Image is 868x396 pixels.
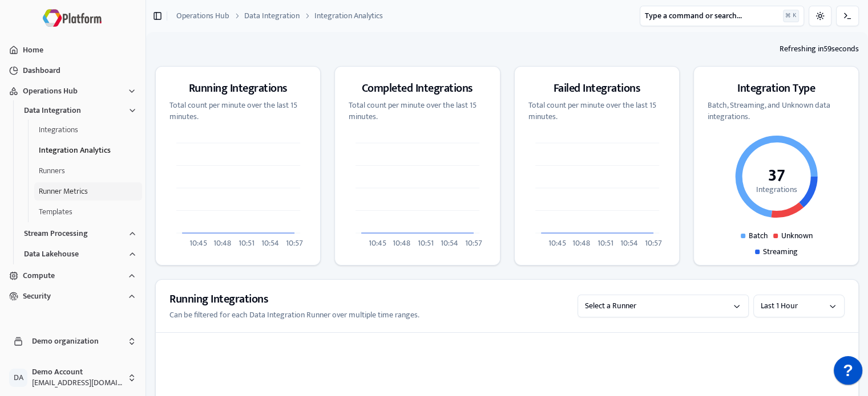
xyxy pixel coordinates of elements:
tspan: 10:48 [572,236,590,250]
tspan: 10:54 [620,236,638,250]
h3: Integration Type [737,80,815,96]
tspan: 10:57 [286,236,303,250]
span: [EMAIL_ADDRESS][DOMAIN_NAME] [32,377,123,389]
span: Security [23,291,51,302]
button: Security [5,287,141,305]
tspan: 10:45 [369,236,386,250]
span: Type a command or search... [645,10,742,22]
p: Total count per minute over the last 15 minutes. [349,100,486,123]
button: Demo organization [5,328,141,355]
tspan: 10:51 [239,236,255,250]
a: Data Integration [244,10,300,22]
button: Data Lakehouse [19,245,142,263]
span: Compute [23,270,55,281]
p: Total count per minute over the last 15 minutes. [528,100,665,123]
button: Integrations [34,121,142,139]
button: Integration Analytics [34,141,142,160]
p: Can be filtered for each Data Integration Runner over multiple time ranges. [169,309,573,321]
div: Unknown [773,230,813,242]
tspan: 10:54 [261,236,279,250]
a: Operations Hub [176,10,229,22]
button: Data Integration [19,101,142,120]
span: Demo Account [32,367,123,377]
h3: Completed Integrations [362,80,473,96]
a: Integration Analytics [314,10,383,22]
span: Data Lakehouse [24,248,79,260]
div: Batch [740,230,769,242]
button: Home [5,41,141,59]
span: Data Integration [24,105,81,116]
h3: Failed Integrations [553,80,640,96]
button: Compute [5,267,141,285]
tspan: 10:48 [213,236,231,250]
p: Total count per minute over the last 15 minutes. [169,100,306,123]
p: Batch, Streaming, and Unknown data integrations. [708,100,845,123]
button: Stream Processing [19,224,142,243]
h3: Running Integrations [189,80,288,96]
tspan: 10:45 [189,236,207,250]
tspan: 10:57 [645,236,662,250]
div: Streaming [755,246,798,258]
tspan: 10:45 [548,236,566,250]
iframe: JSD widget [828,350,868,396]
tspan: 10:51 [597,236,613,250]
button: Templates [34,203,142,221]
span: Stream Processing [24,228,88,239]
tspan: 10:48 [393,236,410,250]
button: Type a command or search...⌘K [640,6,804,26]
span: Operations Hub [23,85,78,97]
tspan: 10:57 [465,236,482,250]
h3: Running Integrations [169,291,573,307]
button: Runners [34,162,142,180]
tspan: 10:51 [418,236,434,250]
tspan: Integrations [756,183,797,196]
button: Dashboard [5,62,141,80]
button: DADemo Account[EMAIL_ADDRESS][DOMAIN_NAME] [5,364,141,391]
span: D A [9,369,27,387]
nav: breadcrumb [176,10,383,22]
button: Select a value [753,295,845,317]
button: Operations Hub [5,82,141,100]
span: Demo organization [32,336,123,346]
button: Runner Metrics [34,182,142,201]
tspan: 10:54 [441,236,459,250]
tspan: 37 [768,161,785,190]
span: Refreshing in 59 seconds [780,41,859,57]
